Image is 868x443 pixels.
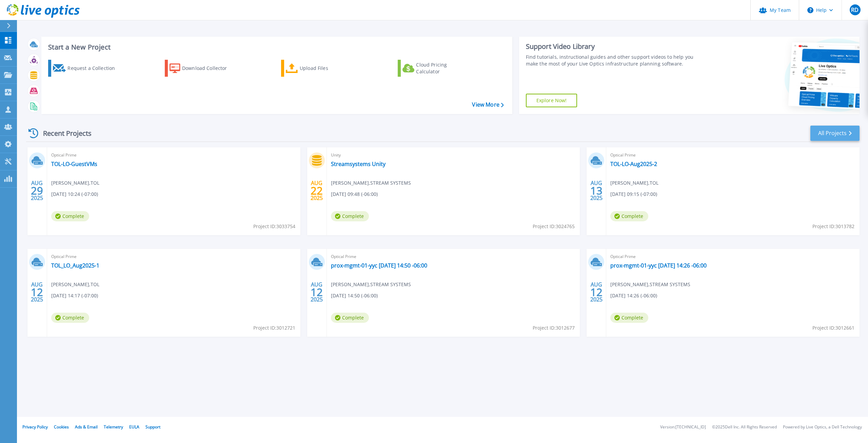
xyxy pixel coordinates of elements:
[31,280,43,304] div: AUG 2025
[129,424,139,430] a: EULA
[310,280,323,304] div: AUG 2025
[610,313,648,323] span: Complete
[526,54,702,67] div: Find tutorials, instructional guides and other support videos to help you make the most of your L...
[610,262,707,269] a: prox-mgmt-01-yyc [DATE] 14:26 -06:00
[51,292,98,299] span: [DATE] 14:17 (-07:00)
[812,223,854,230] span: Project ID: 3013782
[416,61,470,75] div: Cloud Pricing Calculator
[610,190,657,198] span: [DATE] 09:15 (-07:00)
[783,425,862,429] li: Powered by Live Optics, a Dell Technology
[851,7,859,13] span: RD
[51,151,296,159] span: Optical Prime
[253,223,295,230] span: Project ID: 3033754
[31,188,43,193] span: 29
[51,262,99,269] a: TOL_LO_Aug2025-1
[51,253,296,260] span: Optical Prime
[610,179,658,187] span: [PERSON_NAME] , TOL
[75,424,98,430] a: Ads & Email
[590,289,603,295] span: 12
[610,281,690,288] span: [PERSON_NAME] , STREAM SYSTEMS
[31,289,43,295] span: 12
[331,179,411,187] span: [PERSON_NAME] , STREAM SYSTEMS
[533,324,575,332] span: Project ID: 3012677
[610,161,657,167] a: TOL-LO-Aug2025-2
[311,289,323,295] span: 12
[51,313,89,323] span: Complete
[526,94,577,107] a: Explore Now!
[472,101,504,108] a: View More
[526,42,702,51] div: Support Video Library
[610,151,855,159] span: Optical Prime
[31,178,43,203] div: AUG 2025
[281,60,357,77] a: Upload Files
[51,161,97,167] a: TOL-LO-GuestVMs
[51,211,89,221] span: Complete
[51,190,98,198] span: [DATE] 10:24 (-07:00)
[590,178,603,203] div: AUG 2025
[331,281,411,288] span: [PERSON_NAME] , STREAM SYSTEMS
[331,253,576,260] span: Optical Prime
[300,61,354,75] div: Upload Files
[331,161,386,167] a: Streamsystems Unity
[331,262,427,269] a: prox-mgmt-01-yyc [DATE] 14:50 -06:00
[54,424,69,430] a: Cookies
[331,190,378,198] span: [DATE] 09:48 (-06:00)
[331,313,369,323] span: Complete
[590,280,603,304] div: AUG 2025
[610,211,648,221] span: Complete
[67,61,122,75] div: Request a Collection
[48,60,124,77] a: Request a Collection
[331,211,369,221] span: Complete
[331,151,576,159] span: Unity
[311,188,323,193] span: 22
[610,253,855,260] span: Optical Prime
[145,424,160,430] a: Support
[712,425,777,429] li: © 2025 Dell Inc. All Rights Reserved
[810,126,860,141] a: All Projects
[51,281,99,288] span: [PERSON_NAME] , TOL
[590,188,603,193] span: 13
[48,43,504,51] h3: Start a New Project
[182,61,236,75] div: Download Collector
[104,424,123,430] a: Telemetry
[22,424,48,430] a: Privacy Policy
[610,292,657,299] span: [DATE] 14:26 (-06:00)
[812,324,854,332] span: Project ID: 3012661
[310,178,323,203] div: AUG 2025
[660,425,706,429] li: Version: [TECHNICAL_ID]
[165,60,240,77] a: Download Collector
[26,125,101,142] div: Recent Projects
[398,60,473,77] a: Cloud Pricing Calculator
[51,179,99,187] span: [PERSON_NAME] , TOL
[533,223,575,230] span: Project ID: 3024765
[331,292,378,299] span: [DATE] 14:50 (-06:00)
[253,324,295,332] span: Project ID: 3012721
